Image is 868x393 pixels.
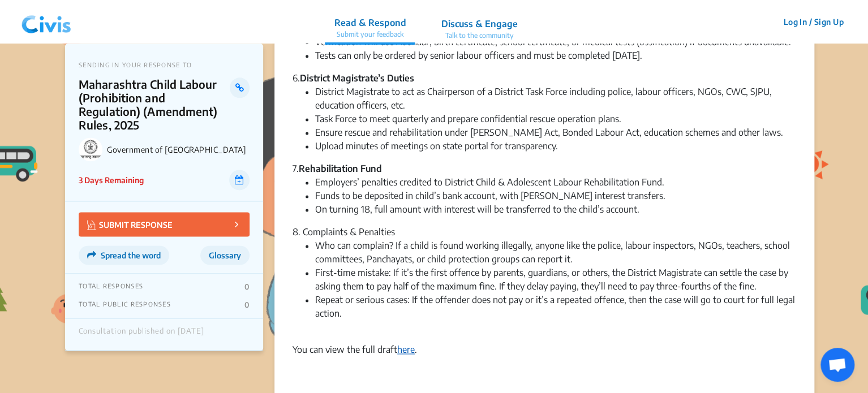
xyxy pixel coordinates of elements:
div: 8. Complaints & Penalties [293,225,796,239]
p: Government of [GEOGRAPHIC_DATA] [107,145,250,154]
p: SUBMIT RESPONSE [87,218,173,231]
p: TOTAL PUBLIC RESPONSES [79,300,171,309]
li: Upload minutes of meetings on state portal for transparency. [315,139,796,153]
a: Open chat [820,348,854,382]
p: Submit your feedback [334,29,406,40]
li: Repeat or serious cases: If the offender does not pay or it’s a repeated offence, then the case w... [315,293,796,334]
li: Ensure rescue and rehabilitation under [PERSON_NAME] Act, Bonded Labour Act, education schemes an... [315,126,796,139]
div: 6. [293,71,796,85]
li: Who can complain? If a child is found working illegally, anyone like the police, labour inspector... [315,239,796,266]
div: Consultation published on [DATE] [79,327,204,342]
div: You can view the full draft . [293,343,796,356]
img: Vector.jpg [87,220,96,230]
li: Funds to be deposited in child’s bank account, with [PERSON_NAME] interest transfers. [315,189,796,202]
button: Glossary [200,245,250,265]
li: Task Force to meet quarterly and prepare confidential rescue operation plans. [315,112,796,126]
p: Read & Respond [334,16,406,29]
li: Employers’ penalties credited to District Child & Adolescent Labour Rehabilitation Fund. [315,175,796,189]
img: Government of Maharashtra logo [79,137,102,161]
button: Log In / Sign Up [776,13,851,31]
li: On turning 18, full amount with interest will be transferred to the child’s account. [315,202,796,216]
span: Glossary [209,251,241,260]
div: 7. [293,162,796,175]
li: Tests can only be ordered by senior labour officers and must be completed [DATE]. [315,49,796,62]
p: 3 Days Remaining [79,174,144,186]
p: Talk to the community [441,31,517,41]
p: Discuss & Engage [441,17,517,31]
p: TOTAL RESPONSES [79,282,143,291]
p: 0 [244,282,250,291]
p: SENDING IN YOUR RESPONSE TO [79,61,250,68]
li: First-time mistake: If it’s the first offence by parents, guardians, or others, the District Magi... [315,266,796,293]
strong: District Magistrate’s Duties [300,72,414,84]
button: SUBMIT RESPONSE [79,212,250,236]
p: 0 [244,300,250,309]
strong: Rehabilitation Fund [299,163,382,174]
p: Maharashtra Child Labour (Prohibition and Regulation) (Amendment) Rules, 2025 [79,77,230,132]
li: District Magistrate to act as Chairperson of a District Task Force including police, labour offic... [315,85,796,112]
a: here [397,344,415,355]
button: Spread the word [79,245,169,265]
span: Spread the word [101,251,161,260]
img: navlogo.png [17,5,76,39]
